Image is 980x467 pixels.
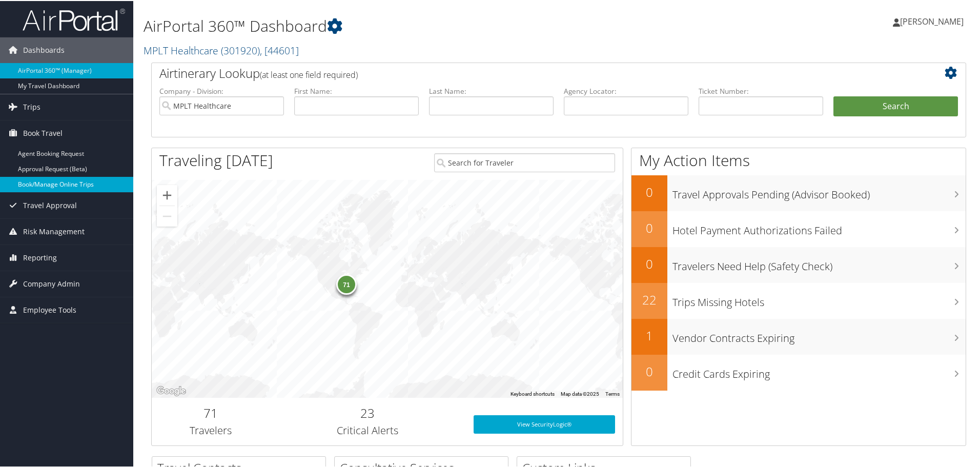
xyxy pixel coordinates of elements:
[900,15,964,26] span: [PERSON_NAME]
[631,182,667,200] h2: 0
[23,93,40,119] span: Trips
[159,85,284,95] label: Company - Division:
[23,192,77,217] span: Travel Approval
[631,362,667,379] h2: 0
[277,403,458,421] h2: 23
[23,296,76,322] span: Employee Tools
[434,152,615,171] input: Search for Traveler
[631,246,966,282] a: 0Travelers Need Help (Safety Check)
[157,184,177,205] button: Zoom in
[260,68,358,79] span: (at least one field required)
[631,149,966,170] h1: My Action Items
[159,64,890,81] h2: Airtinerary Lookup
[893,5,974,36] a: [PERSON_NAME]
[631,210,966,246] a: 0Hotel Payment Authorizations Failed
[23,218,85,243] span: Risk Management
[631,290,667,308] h2: 22
[157,205,177,226] button: Zoom out
[631,326,667,343] h2: 1
[144,14,697,36] h1: AirPortal 360™ Dashboard
[159,149,273,170] h1: Traveling [DATE]
[23,244,57,270] span: Reporting
[294,85,419,95] label: First Name:
[23,270,80,296] span: Company Admin
[23,7,125,31] img: airportal-logo.png
[833,95,958,116] button: Search
[672,217,966,237] h3: Hotel Payment Authorizations Failed
[605,390,620,396] a: Terms (opens in new tab)
[221,43,260,56] span: ( 301920 )
[429,85,554,95] label: Last Name:
[23,36,65,62] span: Dashboards
[144,43,299,56] a: MPLT Healthcare
[631,282,966,318] a: 22Trips Missing Hotels
[631,318,966,354] a: 1Vendor Contracts Expiring
[672,181,966,201] h3: Travel Approvals Pending (Advisor Booked)
[672,289,966,309] h3: Trips Missing Hotels
[154,383,188,397] img: Google
[672,325,966,344] h3: Vendor Contracts Expiring
[672,253,966,273] h3: Travelers Need Help (Safety Check)
[631,254,667,272] h2: 0
[631,354,966,390] a: 0Credit Cards Expiring
[564,85,688,95] label: Agency Locator:
[336,273,357,294] div: 71
[154,383,188,397] a: Open this area in Google Maps (opens a new window)
[277,422,458,437] h3: Critical Alerts
[474,414,615,433] a: View SecurityLogic®
[672,361,966,380] h3: Credit Cards Expiring
[699,85,823,95] label: Ticket Number:
[511,390,555,397] button: Keyboard shortcuts
[23,119,63,145] span: Book Travel
[631,218,667,236] h2: 0
[260,43,299,56] span: , [ 44601 ]
[159,422,262,437] h3: Travelers
[631,174,966,210] a: 0Travel Approvals Pending (Advisor Booked)
[159,403,262,421] h2: 71
[561,390,599,396] span: Map data ©2025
